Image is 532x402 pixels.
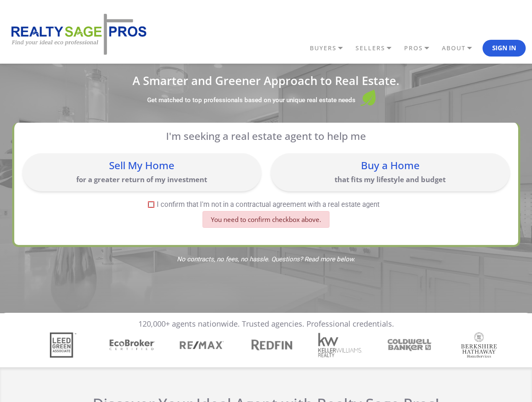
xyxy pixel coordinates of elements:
a: ABOUT [440,41,483,55]
div: 1 / 7 [44,332,88,358]
p: I'm seeking a real estate agent to help me [34,130,498,142]
button: Sign In [483,40,526,57]
input: I confirm that I'm not in a contractual agreement with a real estate agent [148,202,154,207]
div: 4 / 7 [252,337,296,353]
img: Sponsor Logo: Keller Williams Realty [318,332,363,358]
div: 2 / 7 [113,338,158,352]
div: 6 / 7 [390,337,435,353]
img: Sponsor Logo: Redfin [247,337,295,353]
p: 120,000+ agents nationwide. Trusted agencies. Professional credentials. [138,320,394,329]
a: PROS [402,41,440,55]
span: No contracts, no fees, no hassle. Questions? Read more below. [12,256,520,263]
div: 7 / 7 [459,332,504,358]
div: Buy a Home [275,160,505,170]
p: for a greater return of my investment [27,175,257,184]
img: Sponsor Logo: Leed Green Associate [50,332,76,358]
div: You need to confirm checkbox above. [202,211,330,228]
p: that fits my lifestyle and budget [275,175,505,184]
img: Sponsor Logo: Berkshire Hathaway [461,332,497,358]
img: Sponsor Logo: Remax [179,332,224,358]
label: I confirm that I'm not in a contractual agreement with a real estate agent [23,201,506,208]
div: 5 / 7 [321,332,366,358]
a: SELLERS [353,41,402,55]
label: Get matched to top professionals based on your unique real estate needs [147,96,356,105]
div: 3 / 7 [182,332,227,358]
img: Sponsor Logo: Ecobroker [108,338,156,352]
img: REALTY SAGE PROS [6,13,149,56]
h1: A Smarter and Greener Approach to Real Estate. [12,75,520,86]
div: Sell My Home [27,160,257,170]
a: BUYERS [308,41,353,55]
img: Sponsor Logo: Coldwell Banker [386,337,434,353]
